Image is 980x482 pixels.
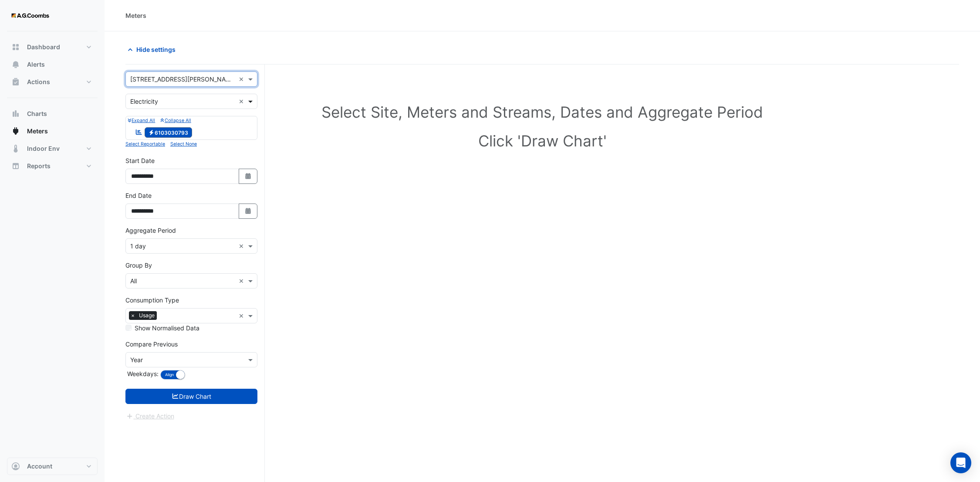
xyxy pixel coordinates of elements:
span: Dashboard [27,43,60,51]
label: End Date [125,191,152,200]
app-icon: Actions [11,78,20,86]
span: 6103030793 [145,127,193,138]
button: Meters [7,122,98,140]
button: Account [7,458,98,475]
span: Hide settings [136,45,176,54]
span: Actions [27,78,50,86]
label: Weekdays: [125,369,159,378]
app-icon: Indoor Env [11,144,20,153]
button: Select Reportable [125,140,165,148]
fa-icon: Select Date [244,173,252,180]
span: Clear [239,241,246,251]
label: Show Normalised Data [135,323,199,333]
span: Usage [137,311,157,320]
button: Hide settings [125,42,181,57]
label: Compare Previous [125,339,178,349]
fa-icon: Electricity [148,129,155,136]
button: Select None [170,140,197,148]
label: Start Date [125,156,155,165]
h1: Click 'Draw Chart' [139,132,945,150]
button: Dashboard [7,38,98,56]
button: Charts [7,105,98,122]
span: Account [27,462,52,471]
span: Charts [27,109,47,118]
span: × [129,311,137,320]
small: Collapse All [160,118,191,123]
app-icon: Reports [11,162,20,170]
h1: Select Site, Meters and Streams, Dates and Aggregate Period [139,103,945,121]
fa-icon: Select Date [244,207,252,215]
div: Meters [125,11,146,20]
button: Collapse All [160,116,191,124]
small: Select Reportable [125,141,165,147]
img: Company Logo [10,7,50,24]
app-icon: Dashboard [11,43,20,51]
small: Select None [170,141,197,147]
span: Reports [27,162,51,170]
span: Meters [27,127,48,136]
button: Indoor Env [7,140,98,157]
small: Expand All [128,118,155,123]
label: Consumption Type [125,295,179,305]
span: Indoor Env [27,144,60,153]
button: Reports [7,157,98,175]
button: Alerts [7,56,98,73]
span: Alerts [27,60,45,69]
button: Actions [7,73,98,91]
app-escalated-ticket-create-button: Please draw the charts first [125,412,175,419]
div: Open Intercom Messenger [950,452,971,473]
span: Clear [239,276,246,285]
fa-icon: Reportable [135,128,143,136]
span: Clear [239,75,246,84]
span: Clear [239,311,246,320]
app-icon: Alerts [11,60,20,69]
app-icon: Charts [11,109,20,118]
label: Group By [125,261,152,270]
app-icon: Meters [11,127,20,136]
button: Expand All [128,116,155,124]
label: Aggregate Period [125,226,176,235]
span: Clear [239,97,246,106]
button: Draw Chart [125,389,257,404]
